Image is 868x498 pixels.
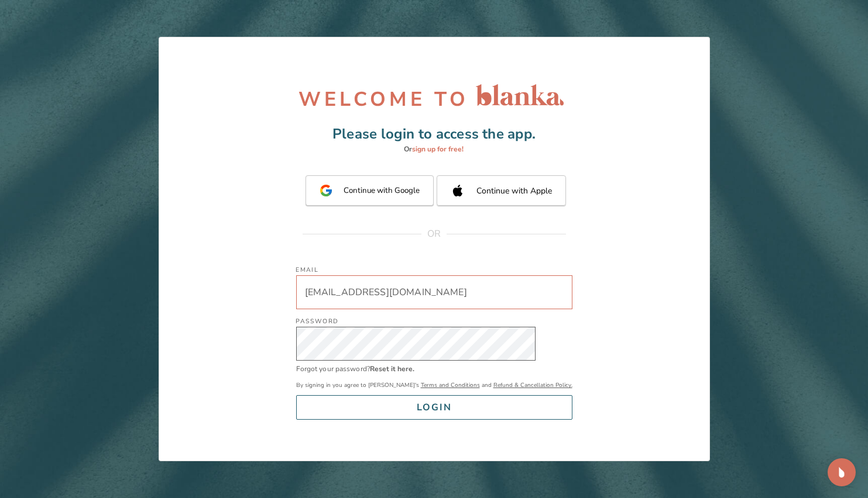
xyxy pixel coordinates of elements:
span: sign up for free! [412,144,464,154]
p: Forgot your password? [296,364,370,374]
p: Please login to access the app. [332,123,536,144]
span: Continue with Apple [476,185,552,196]
a: Orsign up for free! [332,144,536,154]
button: LOGIN [296,395,572,420]
div: Open Intercom Messenger [828,458,856,486]
div: LOGIN [417,399,452,416]
h4: WELCOME TO [299,87,469,112]
label: Password [296,317,338,326]
a: Terms and Conditions [421,381,480,389]
span: OR [421,227,446,240]
p: By signing in you agree to [PERSON_NAME]'s and [296,380,572,389]
button: Continue with Google [306,175,434,206]
label: Email [296,265,318,274]
img: Logo [470,78,569,112]
a: Reset it here. [370,364,414,373]
a: Refund & Cancellation Policy. [493,381,572,389]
